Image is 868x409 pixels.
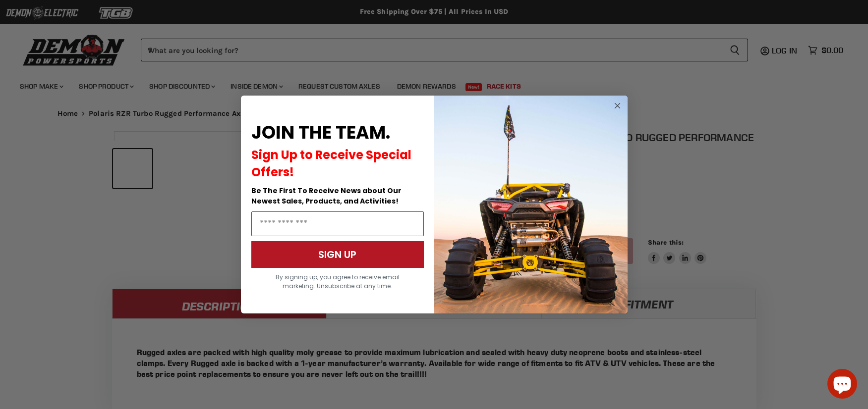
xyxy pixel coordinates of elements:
[251,186,402,206] span: Be The First To Receive News about Our Newest Sales, Products, and Activities!
[251,241,424,268] button: SIGN UP
[824,369,860,401] inbox-online-store-chat: Shopify online store chat
[251,120,390,145] span: JOIN THE TEAM.
[276,273,400,290] span: By signing up, you agree to receive email marketing. Unsubscribe at any time.
[434,96,628,313] img: a9095488-b6e7-41ba-879d-588abfab540b.jpeg
[251,211,424,236] input: Email Address
[611,100,624,112] button: Close dialog
[251,147,411,180] span: Sign Up to Receive Special Offers!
